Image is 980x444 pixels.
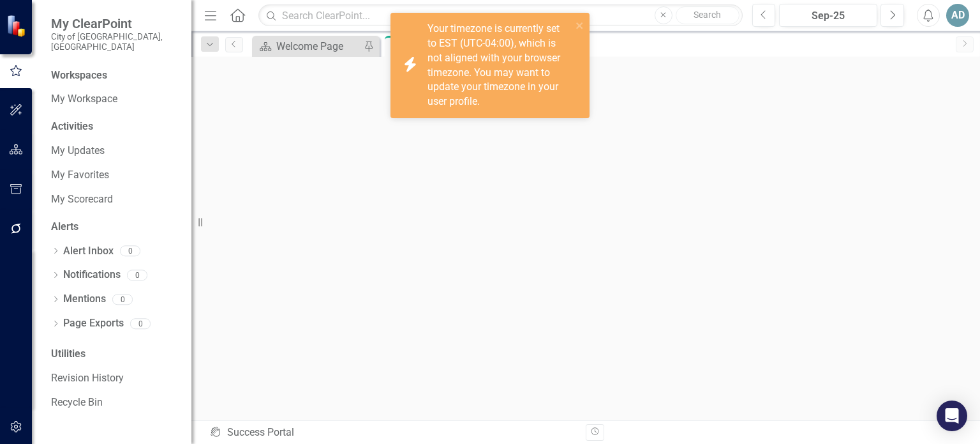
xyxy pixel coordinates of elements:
a: Alert Inbox [63,244,114,259]
span: My ClearPoint [51,16,179,31]
div: Alerts [51,220,179,234]
a: My Favorites [51,168,179,183]
button: Sep-25 [779,4,877,27]
a: Notifications [63,268,121,282]
div: Welcome Page [276,38,360,54]
a: My Updates [51,144,179,158]
div: Your timezone is currently set to EST (UTC-04:00), which is not aligned with your browser timezon... [427,22,572,109]
button: Search [676,6,739,24]
button: close [575,18,584,33]
img: ClearPoint Strategy [6,15,29,37]
a: Page Exports [63,316,124,331]
input: Search ClearPoint... [258,4,742,27]
a: My Workspace [51,92,179,107]
div: Workspaces [51,68,107,83]
small: City of [GEOGRAPHIC_DATA], [GEOGRAPHIC_DATA] [51,31,179,52]
a: Mentions [63,292,106,307]
a: My Scorecard [51,192,179,207]
div: Open Intercom Messenger [937,401,967,431]
div: Utilities [51,347,179,362]
div: 0 [112,294,133,305]
div: 0 [127,270,147,280]
a: Recycle Bin [51,395,179,410]
a: Welcome Page [255,38,360,54]
a: Revision History [51,371,179,386]
div: Sep-25 [783,8,873,24]
div: 0 [120,246,140,257]
iframe: Success Portal [191,57,980,420]
div: 0 [130,318,151,329]
span: Search [694,10,721,20]
button: AD [946,4,969,27]
div: Success Portal [209,425,576,440]
div: Activities [51,119,179,134]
